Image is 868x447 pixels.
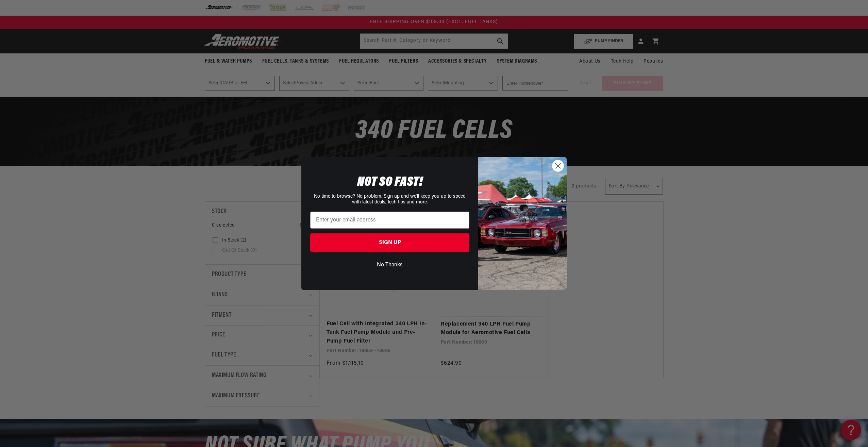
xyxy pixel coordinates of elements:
button: Close dialog [552,160,564,172]
span: No time to browse? No problem. Sign up and we'll keep you up to speed with latest deals, tech tip... [314,194,466,205]
input: Enter your email address [310,212,469,229]
button: No Thanks [310,259,469,271]
span: NOT SO FAST! [357,176,423,189]
button: SIGN UP [310,233,469,252]
img: 85cdd541-2605-488b-b08c-a5ee7b438a35.jpeg [478,157,567,290]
